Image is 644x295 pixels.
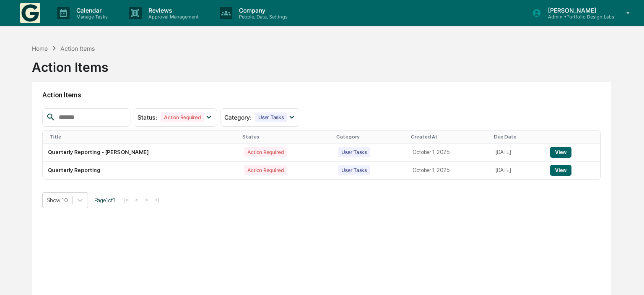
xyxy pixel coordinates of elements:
td: Quarterly Reporting - [PERSON_NAME] [43,144,239,162]
td: October 1, 2025 [408,162,491,179]
button: >| [152,196,161,204]
span: Status : [138,114,157,121]
td: [DATE] [491,162,545,179]
iframe: Open customer support [617,267,640,290]
p: Company [232,7,292,14]
p: Manage Tasks [70,14,112,20]
button: View [550,147,571,158]
div: Created At [411,134,487,140]
a: View [550,149,571,155]
div: User Tasks [338,165,370,175]
button: < [132,196,141,204]
td: Quarterly Reporting [43,162,239,179]
button: > [142,196,151,204]
div: Action Items [32,53,108,75]
div: Category [336,134,404,140]
td: October 1, 2025 [408,144,491,162]
div: Home [32,45,48,52]
td: [DATE] [491,144,545,162]
span: Category : [224,114,252,121]
div: Title [49,134,235,140]
img: logo [20,3,40,23]
p: Reviews [142,7,203,14]
p: People, Data, Settings [232,14,292,20]
div: Status [242,134,330,140]
p: Calendar [70,7,112,14]
div: Action Required [244,165,287,175]
div: Action Required [161,112,204,122]
p: [PERSON_NAME] [541,7,614,14]
div: Action Items [60,45,95,52]
button: View [550,165,571,176]
p: Admin • Portfolio Design Labs [541,14,614,20]
a: View [550,167,571,173]
div: Action Required [244,147,287,157]
div: User Tasks [338,147,370,157]
div: Due Date [494,134,542,140]
p: Approval Management [142,14,203,20]
button: |< [122,196,131,204]
span: Page 1 of 1 [94,197,115,204]
h2: Action Items [42,91,601,99]
div: User Tasks [255,112,287,122]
